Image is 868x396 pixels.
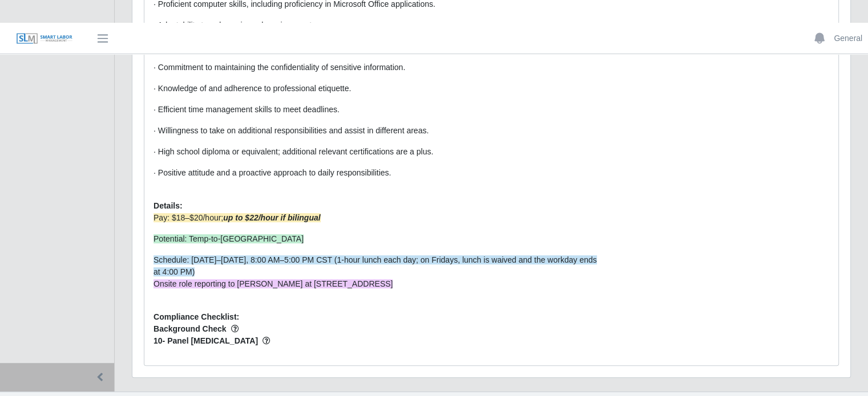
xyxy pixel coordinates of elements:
span: Onsite role reporting to [PERSON_NAME] at [STREET_ADDRESS] [154,279,393,288]
b: Details: [154,201,183,210]
a: General [834,32,862,44]
span: Potential: Temp-to-[GEOGRAPHIC_DATA] [154,234,304,243]
p: · Willingness to take on additional responsibilities and assist in different areas. [154,125,598,137]
p: · Positive attitude and a proactive approach to daily responsibilities. [154,167,598,179]
em: up to $22/hour if bilingual [223,213,320,222]
p: · High school diploma or equivalent; additional relevant certifications are a plus. [154,146,598,158]
p: · Commitment to maintaining the confidentiality of sensitive information. [154,62,598,74]
p: · Knowledge of and adherence to professional etiquette. [154,83,598,95]
img: SLM Logo [16,32,73,45]
span: Pay: $18–$20/hour; [154,213,321,222]
span: 10- Panel [MEDICAL_DATA] [154,335,598,347]
p: · Efficient time management skills to meet deadlines. [154,104,598,116]
b: Compliance Checklist: [154,312,239,321]
span: Schedule: [DATE]–[DATE], 8:00 AM–5:00 PM CST (1-hour lunch each day; on Fridays, lunch is waived ... [154,255,597,276]
p: · Adaptability to a dynamic work environment. [154,19,598,31]
span: Background Check [154,323,598,335]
